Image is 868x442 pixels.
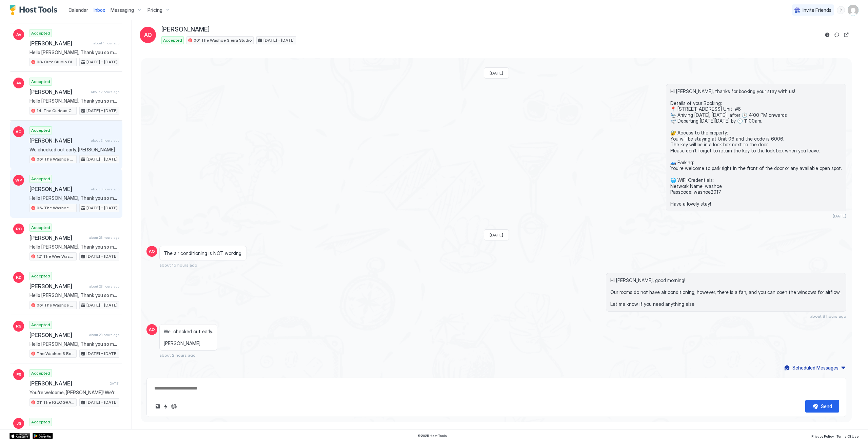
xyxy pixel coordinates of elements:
span: Accepted [31,30,50,36]
span: [DATE] - [DATE] [86,205,118,211]
span: 06: The Washoe Sierra Studio [37,156,75,162]
span: about 23 hours ago [89,333,119,337]
a: Google Play Store [33,433,53,439]
span: [DATE] - [DATE] [86,108,118,114]
a: Host Tools Logo [9,5,60,15]
span: [PERSON_NAME] [29,137,88,144]
button: Open reservation [842,31,850,39]
span: about 1 hour ago [93,41,119,45]
span: Accepted [31,79,50,85]
span: Calendar [68,7,88,13]
a: Terms Of Use [836,432,859,439]
span: [PERSON_NAME] [29,234,86,241]
div: Send [821,403,832,410]
span: Accepted [31,225,50,231]
span: Accepted [31,370,50,376]
span: [DATE] [108,381,119,386]
span: Accepted [31,322,50,328]
span: AO [16,129,22,135]
button: Sync reservation [833,31,841,39]
span: 14: The Curious Cub Pet Friendly Studio [37,108,75,114]
span: The Washoe 3 Bedroom Family Unit [37,351,75,357]
span: Terms Of Use [836,434,859,438]
button: Upload image [154,402,162,411]
span: Hello [PERSON_NAME], Thank you so much for your booking! We'll send the check-in instructions on ... [29,244,119,250]
span: [DATE] [833,213,846,218]
span: [DATE] - [DATE] [86,156,118,162]
a: Privacy Policy [811,432,834,439]
span: [PERSON_NAME] [29,380,106,387]
span: RS [16,323,21,329]
span: Hello [PERSON_NAME], Thank you so much for your booking! We'll send the check-in instructions on ... [29,341,119,347]
span: WP [15,177,22,183]
span: AV [16,80,21,86]
span: [DATE] - [DATE] [86,253,118,259]
span: about 2 hours ago [159,353,196,358]
span: AV [16,31,21,38]
span: The air conditioning is NOT working. [164,250,242,256]
span: [PERSON_NAME] [29,186,88,192]
span: [PERSON_NAME] [29,40,91,47]
span: Accepted [163,37,182,43]
span: [DATE] - [DATE] [86,351,118,357]
span: [PERSON_NAME] [29,283,86,290]
span: Pricing [147,7,162,13]
span: 08: Cute Studio Bike to Beach [37,59,75,65]
span: [PERSON_NAME] [29,429,106,436]
span: KD [16,274,22,280]
span: Accepted [31,176,50,182]
span: [PERSON_NAME] [161,26,210,34]
span: Accepted [31,419,50,425]
a: App Store [9,433,30,439]
span: © 2025 Host Tools [417,434,447,438]
span: about 2 hours ago [91,138,119,143]
span: Hello [PERSON_NAME], Thank you so much for your booking! We'll send the check-in instructions [DA... [29,98,119,104]
span: [DATE] [490,232,503,237]
a: Inbox [94,6,105,14]
span: [DATE] - [DATE] [86,399,118,405]
button: Reservation information [823,31,831,39]
span: Accepted [31,127,50,133]
span: Accepted [31,273,50,279]
span: about 6 hours ago [91,187,119,191]
span: Messaging [111,7,134,13]
span: RC [16,226,22,232]
span: 06: The Washoe Sierra Studio [37,205,75,211]
button: ChatGPT Auto Reply [170,402,178,411]
span: about 8 hours ago [810,314,846,319]
span: Inbox [94,7,105,13]
a: Calendar [68,6,88,14]
div: Scheduled Messages [792,364,839,371]
button: Scheduled Messages [783,363,846,372]
span: Hi [PERSON_NAME], good morning! Our rooms do not have air conditioning; however, there is a fan, ... [610,277,842,307]
span: [DATE] [490,70,503,76]
span: You're welcome, [PERSON_NAME]! We're here if you have further questions 🙌 [29,390,119,396]
span: Hello [PERSON_NAME], Thank you so much for your booking! We'll send the check-in instructions [DA... [29,292,119,298]
div: User profile [848,5,859,16]
span: [DATE] - [DATE] [86,59,118,65]
span: AO [144,31,152,39]
span: We checked out early. [PERSON_NAME] [164,329,213,346]
button: Quick reply [162,402,170,411]
span: Invite Friends [803,7,831,13]
span: [PERSON_NAME] [29,88,88,95]
span: about 23 hours ago [89,284,119,289]
span: FR [16,372,21,378]
span: about 23 hours ago [89,235,119,240]
span: Privacy Policy [811,434,834,438]
span: We checked out early. [PERSON_NAME] [29,147,119,153]
span: about 2 hours ago [91,90,119,94]
span: [DATE] - [DATE] [263,37,295,43]
div: menu [837,6,845,14]
span: Hello [PERSON_NAME], Thank you so much for your booking! We'll send the check-in instructions [DA... [29,49,119,56]
span: 01: The [GEOGRAPHIC_DATA] at The [GEOGRAPHIC_DATA] [37,399,75,405]
span: AO [149,248,155,254]
span: 12: The Wee Washoe Pet-Friendly Studio [37,253,75,259]
span: about 15 hours ago [159,262,197,268]
span: [PERSON_NAME] [29,332,86,338]
button: Send [805,400,839,413]
span: JS [16,420,21,426]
